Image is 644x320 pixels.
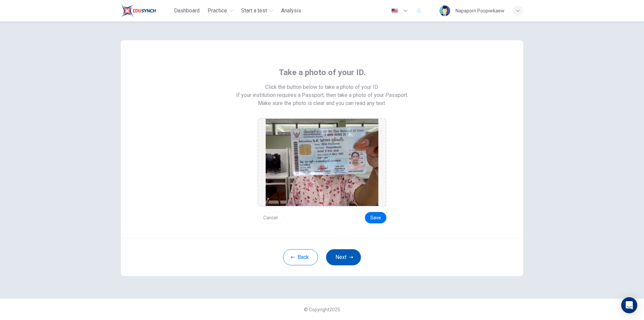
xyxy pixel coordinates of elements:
span: Click the button below to take a photo of your ID. If your institution requires a Passport, then ... [236,83,408,99]
span: © Copyright 2025 [304,307,340,312]
div: Napaporn Poopiwkaew [455,7,504,15]
span: Make sure the photo is clear and you can read any text. [258,99,386,107]
button: Start a test [238,5,276,17]
span: Analysis [281,7,301,15]
button: Cancel [258,212,283,223]
img: Profile picture [439,5,450,16]
button: Back [283,249,318,265]
img: Train Test logo [121,4,156,17]
button: Dashboard [171,5,202,17]
img: preview screemshot [266,119,378,206]
span: Start a test [241,7,267,15]
div: Open Intercom Messenger [621,297,637,313]
span: Practice [208,7,227,15]
button: Next [326,249,361,265]
span: Dashboard [174,7,200,15]
button: Analysis [278,5,304,17]
img: en [390,8,399,13]
span: Take a photo of your ID. [279,67,366,78]
button: Save [365,212,386,223]
a: Train Test logo [121,4,171,17]
button: Practice [205,5,236,17]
